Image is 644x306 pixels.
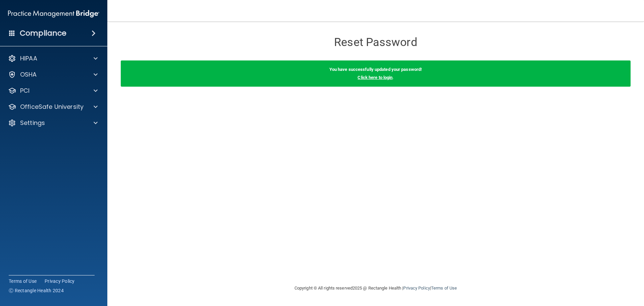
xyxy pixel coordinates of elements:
[20,103,84,111] p: OfficeSafe University
[121,60,631,87] div: .
[8,71,98,79] a: OSHA
[20,119,45,127] p: Settings
[431,286,457,291] a: Terms of Use
[20,71,37,79] p: OSHA
[9,278,37,285] a: Terms of Use
[8,54,98,62] a: HIPAA
[45,278,75,285] a: Privacy Policy
[528,258,636,285] iframe: Drift Widget Chat Controller
[20,87,30,95] p: PCI
[403,286,430,291] a: Privacy Policy
[8,103,98,111] a: OfficeSafe University
[20,54,37,62] p: HIPAA
[253,36,498,48] h3: Reset Password
[253,277,498,299] div: Copyright © All rights reserved 2025 @ Rectangle Health | |
[358,75,392,80] a: Click here to login
[9,287,64,294] span: Ⓒ Rectangle Health 2024
[8,87,98,95] a: PCI
[8,119,98,127] a: Settings
[20,29,66,38] h4: Compliance
[8,7,99,20] img: PMB logo
[329,67,422,72] b: You have successfully updated your password!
